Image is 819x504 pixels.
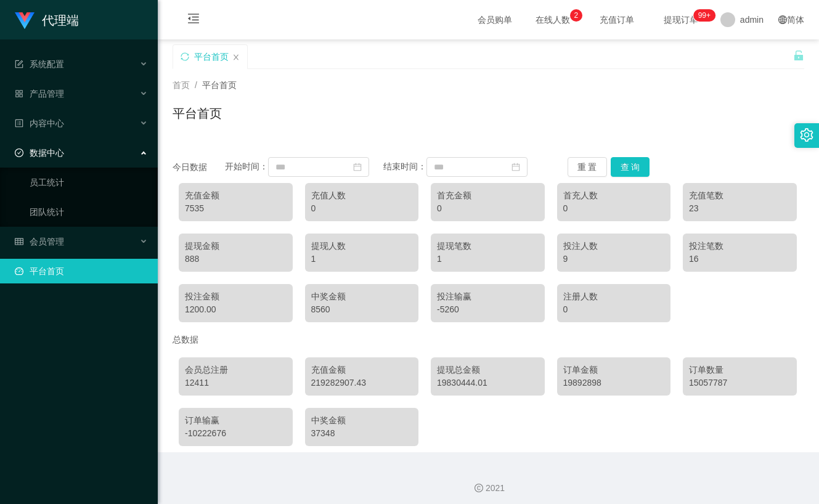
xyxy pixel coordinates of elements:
[563,240,665,253] div: 投注人数
[15,237,23,246] i: 图标: table
[658,15,704,24] span: 提现订单
[563,189,665,202] div: 首充人数
[563,364,665,376] div: 订单金额
[437,364,539,376] div: 提现总金额
[15,148,23,157] i: 图标: check-circle-o
[437,290,539,303] div: 投注输赢
[437,189,539,202] div: 首充金额
[353,163,362,171] i: 图标: calendar
[42,1,79,40] h1: 代理端
[529,15,576,24] span: 在线人数
[30,170,148,195] a: 员工统计
[15,118,64,128] span: 内容中心
[194,45,229,68] div: 平台首页
[563,202,665,215] div: 0
[311,202,413,215] div: 0
[185,240,287,253] div: 提现金额
[311,364,413,376] div: 充值金额
[202,80,237,90] span: 平台首页
[15,119,23,128] i: 图标: profile
[185,189,287,202] div: 充值金额
[173,161,225,174] div: 今日数据
[311,414,413,427] div: 中奖金额
[185,414,287,427] div: 订单输赢
[689,189,791,202] div: 充值笔数
[185,253,287,266] div: 888
[563,303,665,316] div: 0
[311,303,413,316] div: 8560
[568,157,607,177] button: 重 置
[15,59,64,69] span: 系统配置
[689,202,791,215] div: 23
[225,161,268,171] span: 开始时间：
[311,189,413,202] div: 充值人数
[793,50,804,61] i: 图标: unlock
[185,376,287,389] div: 12411
[15,89,64,99] span: 产品管理
[689,240,791,253] div: 投注笔数
[475,484,483,492] i: 图标: copyright
[437,303,539,316] div: -5260
[195,80,197,90] span: /
[168,482,809,495] div: 2021
[511,163,520,171] i: 图标: calendar
[15,237,64,246] span: 会员管理
[311,376,413,389] div: 219282907.43
[173,104,222,123] h1: 平台首页
[15,259,148,283] a: 图标: dashboard平台首页
[563,376,665,389] div: 19892898
[185,303,287,316] div: 1200.00
[185,427,287,440] div: -10222676
[185,290,287,303] div: 投注金额
[689,376,791,389] div: 15057787
[15,12,35,30] img: logo.9652507e.png
[574,9,579,22] p: 2
[437,253,539,266] div: 1
[232,54,240,61] i: 图标: close
[173,328,804,351] div: 总数据
[185,202,287,215] div: 7535
[15,89,23,98] i: 图标: appstore-o
[563,290,665,303] div: 注册人数
[15,148,64,158] span: 数据中心
[563,253,665,266] div: 9
[570,9,582,22] sup: 2
[800,128,813,142] i: 图标: setting
[689,364,791,376] div: 订单数量
[15,15,79,25] a: 代理端
[173,80,190,90] span: 首页
[181,52,189,61] i: 图标: sync
[311,253,413,266] div: 1
[383,161,426,171] span: 结束时间：
[693,9,715,22] sup: 1211
[611,157,650,177] button: 查 询
[173,1,214,40] i: 图标: menu-fold
[185,364,287,376] div: 会员总注册
[311,290,413,303] div: 中奖金额
[689,253,791,266] div: 16
[311,427,413,440] div: 37348
[437,202,539,215] div: 0
[437,376,539,389] div: 19830444.01
[311,240,413,253] div: 提现人数
[30,200,148,224] a: 团队统计
[593,15,640,24] span: 充值订单
[15,60,23,68] i: 图标: form
[437,240,539,253] div: 提现笔数
[778,15,787,24] i: 图标: global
